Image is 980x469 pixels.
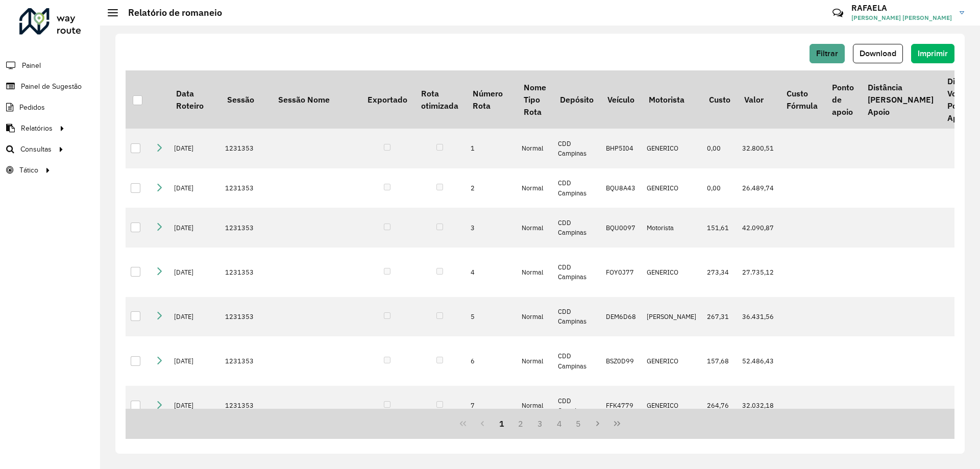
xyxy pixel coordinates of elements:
[553,336,600,386] td: CDD Campinas
[118,7,222,18] h2: Relatório de romaneio
[702,336,737,386] td: 157,68
[737,297,779,337] td: 36.431,56
[19,165,38,176] span: Tático
[465,386,517,426] td: 7
[492,414,511,433] button: 1
[851,13,952,22] span: [PERSON_NAME] [PERSON_NAME]
[911,44,954,63] button: Imprimir
[601,208,642,248] td: BQU0097
[465,70,517,129] th: Número Rota
[779,70,824,129] th: Custo Fórmula
[642,248,702,297] td: GENERICO
[169,297,220,337] td: [DATE]
[465,248,517,297] td: 4
[702,248,737,297] td: 273,34
[588,414,607,433] button: Next Page
[737,70,779,129] th: Valor
[517,386,553,426] td: Normal
[517,168,553,208] td: Normal
[530,414,550,433] button: 3
[601,297,642,337] td: DEM6D68
[861,70,940,129] th: Distância [PERSON_NAME] Apoio
[553,386,600,426] td: CDD Campinas
[702,70,737,129] th: Custo
[601,168,642,208] td: BQU8A43
[517,129,553,168] td: Normal
[737,248,779,297] td: 27.735,12
[465,129,517,168] td: 1
[642,168,702,208] td: GENERICO
[601,336,642,386] td: BSZ0D99
[827,2,849,24] a: Contato Rápido
[21,123,53,134] span: Relatórios
[601,386,642,426] td: FFK4779
[642,208,702,248] td: Motorista
[517,336,553,386] td: Normal
[553,70,600,129] th: Depósito
[642,129,702,168] td: GENERICO
[220,208,271,248] td: 1231353
[465,336,517,386] td: 6
[19,102,45,113] span: Pedidos
[169,70,220,129] th: Data Roteiro
[737,386,779,426] td: 32.032,18
[569,414,589,433] button: 5
[553,297,600,337] td: CDD Campinas
[601,70,642,129] th: Veículo
[601,248,642,297] td: FOY0J77
[465,208,517,248] td: 3
[220,129,271,168] td: 1231353
[810,44,845,63] button: Filtrar
[511,414,530,433] button: 2
[21,81,82,92] span: Painel de Sugestão
[360,70,414,129] th: Exportado
[517,297,553,337] td: Normal
[553,208,600,248] td: CDD Campinas
[414,70,465,129] th: Rota otimizada
[553,129,600,168] td: CDD Campinas
[642,336,702,386] td: GENERICO
[918,49,948,58] span: Imprimir
[737,336,779,386] td: 52.486,43
[517,248,553,297] td: Normal
[737,129,779,168] td: 32.800,51
[169,248,220,297] td: [DATE]
[169,386,220,426] td: [DATE]
[517,70,553,129] th: Nome Tipo Rota
[220,70,271,129] th: Sessão
[220,168,271,208] td: 1231353
[702,129,737,168] td: 0,00
[169,168,220,208] td: [DATE]
[702,386,737,426] td: 264,76
[271,70,360,129] th: Sessão Nome
[607,414,627,433] button: Last Page
[553,248,600,297] td: CDD Campinas
[702,168,737,208] td: 0,00
[22,60,41,71] span: Painel
[851,3,952,13] h3: RAFAELA
[642,297,702,337] td: [PERSON_NAME]
[816,49,838,58] span: Filtrar
[601,129,642,168] td: BHP5I04
[517,208,553,248] td: Normal
[465,168,517,208] td: 2
[737,168,779,208] td: 26.489,74
[737,208,779,248] td: 42.090,87
[20,144,52,155] span: Consultas
[169,208,220,248] td: [DATE]
[553,168,600,208] td: CDD Campinas
[642,386,702,426] td: GENERICO
[220,297,271,337] td: 1231353
[220,336,271,386] td: 1231353
[220,386,271,426] td: 1231353
[860,49,896,58] span: Download
[702,297,737,337] td: 267,31
[169,336,220,386] td: [DATE]
[702,208,737,248] td: 151,61
[825,70,861,129] th: Ponto de apoio
[853,44,903,63] button: Download
[465,297,517,337] td: 5
[220,248,271,297] td: 1231353
[169,129,220,168] td: [DATE]
[642,70,702,129] th: Motorista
